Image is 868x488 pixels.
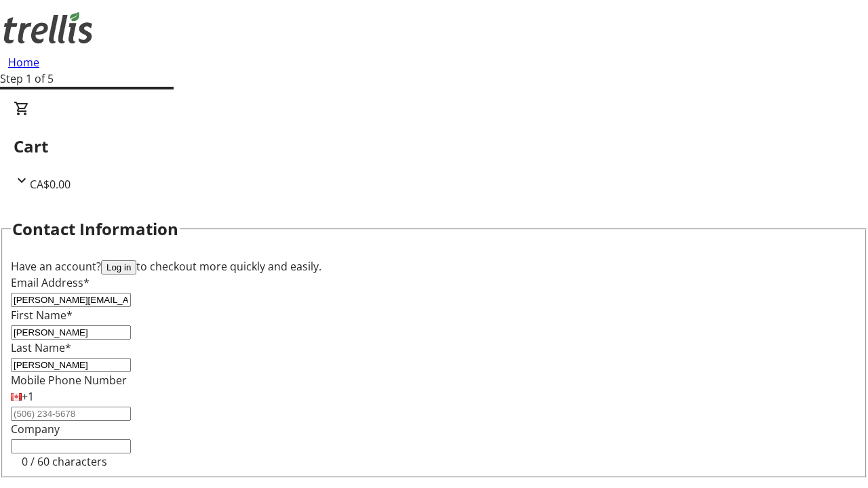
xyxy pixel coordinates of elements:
[30,177,71,192] span: CA$0.00
[11,340,71,355] label: Last Name*
[101,260,136,274] button: Log in
[11,422,60,436] label: Company
[11,275,90,290] label: Email Address*
[12,217,178,241] h2: Contact Information
[11,373,127,388] label: Mobile Phone Number
[14,134,854,159] h2: Cart
[14,100,854,192] div: CartCA$0.00
[11,258,857,274] div: Have an account? to checkout more quickly and easily.
[11,407,131,421] input: (506) 234-5678
[11,308,73,323] label: First Name*
[22,454,107,469] tr-character-limit: 0 / 60 characters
